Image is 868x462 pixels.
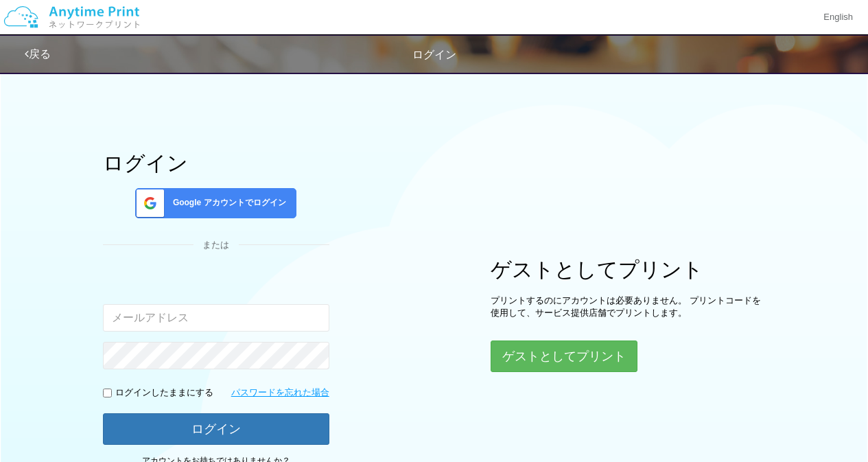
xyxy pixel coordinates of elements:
[103,304,329,332] input: メールアドレス
[167,197,286,209] span: Google アカウントでログイン
[103,239,329,252] div: または
[231,386,329,400] a: パスワードを忘れた場合
[103,152,329,174] h1: ログイン
[491,340,637,372] button: ゲストとしてプリント
[103,413,329,445] button: ログイン
[491,294,765,320] p: プリントするのにアカウントは必要ありません。 プリントコードを使用して、サービス提供店舗でプリントします。
[115,386,213,400] p: ログインしたままにする
[412,49,456,60] span: ログイン
[25,48,51,60] a: 戻る
[491,258,765,281] h1: ゲストとしてプリント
